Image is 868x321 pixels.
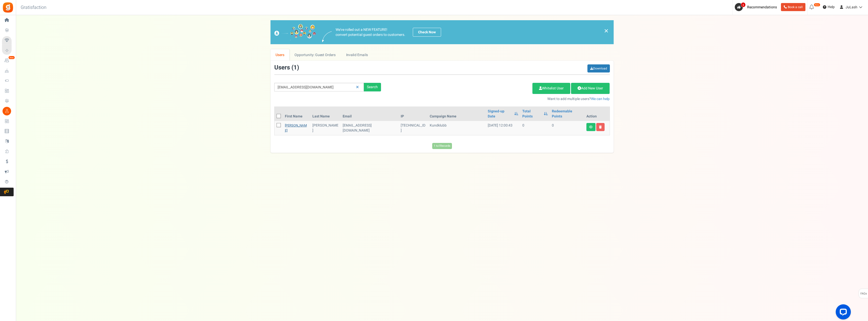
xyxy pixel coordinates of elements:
a: Book a call [781,3,805,11]
th: First Name [283,107,311,121]
span: Help [826,5,835,10]
td: [TECHNICAL_ID] [399,121,428,135]
span: Recommendations [747,5,777,10]
a: Add New User [571,83,610,94]
th: Email [341,107,399,121]
td: 0 [550,121,584,135]
span: FAQs [860,289,867,299]
a: Whitelist User [532,83,570,94]
p: We've rolled out a NEW FEATURE! convert potential guest orders to customers. [336,27,405,37]
th: Last Name [310,107,340,121]
a: 3 Recommendations [735,3,779,11]
a: Check Now [413,28,441,37]
a: Signed-up Date [488,109,512,119]
span: 1 [293,63,297,72]
h3: Gratisfaction [15,3,52,13]
th: Campaign Name [428,107,486,121]
a: Download [587,64,610,72]
a: Total Points [522,109,541,119]
td: customer [341,121,399,135]
td: Kundklubb [428,121,486,135]
a: Users [270,49,290,61]
td: [PERSON_NAME] [310,121,340,135]
td: 0 [520,121,550,135]
img: Gratisfaction [2,2,14,13]
th: IP [399,107,428,121]
a: We can help [591,96,610,102]
h3: Users ( ) [274,64,299,71]
a: [PERSON_NAME] [285,123,307,133]
td: [DATE] 12:00:43 [486,121,521,135]
a: New [2,56,14,65]
em: New [814,3,820,7]
a: Help [821,3,837,11]
input: Search by email or name [274,83,364,91]
span: 3 [741,2,746,7]
div: Search [364,83,381,91]
img: images [322,31,332,42]
i: Delete user [599,126,602,129]
p: Want to add multiple users? [389,96,610,102]
a: × [604,28,609,34]
a: Opportunity: Guest Orders [289,49,341,61]
a: Redeemable Points [552,109,582,119]
em: New [8,56,15,59]
img: images [274,24,316,40]
i: View details [589,126,593,129]
th: Action [584,107,610,121]
a: Invalid Emails [341,49,373,61]
span: JuLash [846,5,857,10]
a: Reset [354,83,361,92]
